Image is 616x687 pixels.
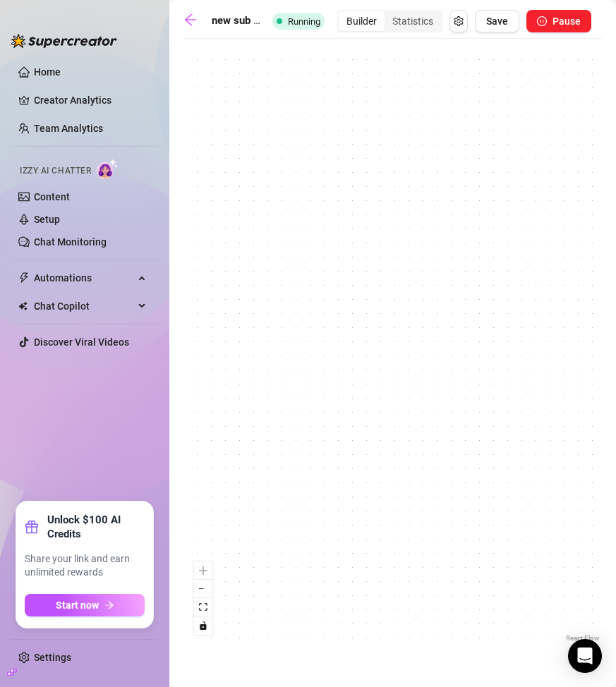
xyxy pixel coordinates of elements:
span: setting [454,16,464,26]
div: Open Intercom Messenger [568,639,602,673]
div: segmented control [337,10,442,32]
span: Automations [34,267,134,289]
button: Start nowarrow-right [25,594,145,616]
span: Running [288,16,320,27]
span: thunderbolt [18,272,30,284]
strong: Unlock $100 AI Credits [47,513,145,541]
strong: new sub sales [212,14,279,27]
a: React Flow attribution [566,634,600,642]
a: Creator Analytics [34,89,147,111]
a: Team Analytics [34,123,103,134]
a: arrow-left [183,13,205,30]
span: Share your link and earn unlimited rewards [25,552,145,580]
img: AI Chatter [97,159,119,179]
img: Chat Copilot [18,301,28,311]
button: Pause [526,10,591,32]
span: build [7,667,17,677]
span: Start now [56,600,99,611]
button: fit view [194,598,212,616]
span: pause-circle [537,16,547,26]
a: Content [34,191,70,202]
button: toggle interactivity [194,616,212,635]
span: gift [25,520,39,534]
a: Home [34,66,61,78]
span: Chat Copilot [34,295,134,317]
button: Save Flow [475,10,519,32]
span: Pause [552,16,581,27]
a: Chat Monitoring [34,236,107,248]
div: Statistics [385,11,441,31]
div: React Flow controls [194,561,212,635]
button: Open Exit Rules [449,10,468,32]
span: arrow-right [104,600,114,610]
a: Discover Viral Videos [34,336,129,348]
a: Settings [34,652,71,663]
span: Izzy AI Chatter [20,164,91,178]
img: logo-BBDzfeDw.svg [11,34,117,48]
span: arrow-left [183,13,198,27]
button: zoom out [194,580,212,598]
span: Save [486,16,508,27]
div: Builder [339,11,385,31]
a: Setup [34,214,60,225]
